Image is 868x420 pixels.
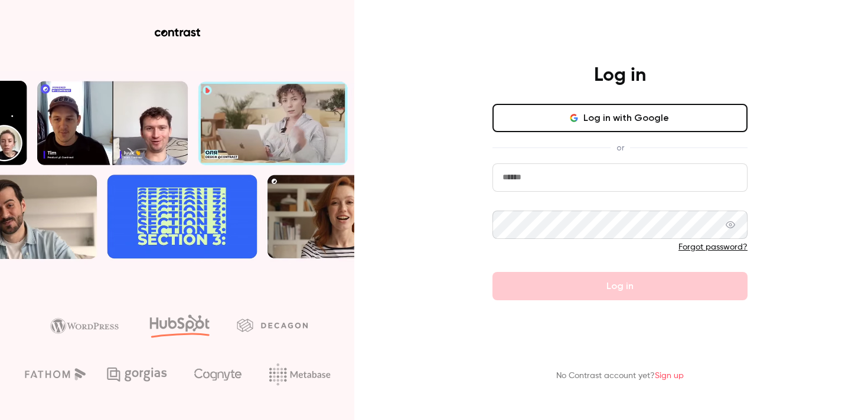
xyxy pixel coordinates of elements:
[237,319,308,332] img: decagon
[611,142,630,154] span: or
[556,370,684,382] p: No Contrast account yet?
[655,372,684,380] a: Sign up
[492,104,748,132] button: Log in with Google
[594,64,646,87] h4: Log in
[678,243,748,251] a: Forgot password?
